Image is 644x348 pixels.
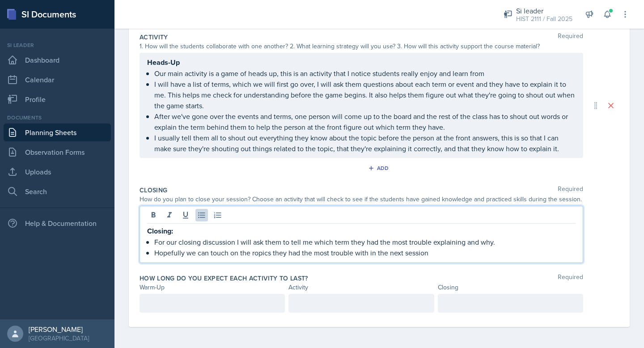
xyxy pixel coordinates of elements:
a: Uploads [4,163,111,181]
a: Calendar [4,71,111,89]
div: Documents [4,114,111,122]
div: Si leader [516,5,572,16]
div: Closing [438,283,583,292]
span: Required [558,274,583,283]
a: Search [4,182,111,200]
div: Activity [288,283,434,292]
a: Dashboard [4,51,111,69]
label: Activity [140,33,168,42]
button: Add [365,161,394,175]
span: Required [558,33,583,42]
span: Required [558,186,583,195]
div: Si leader [4,41,111,49]
p: I usually tell them all to shout out everything they know about the topic before the person at th... [154,132,576,154]
strong: Heads-Up [147,57,180,68]
div: Add [370,165,389,172]
p: After we've gone over the events and terms, one person will come up to the board and the rest of ... [154,111,576,132]
div: Help & Documentation [4,214,111,232]
a: Planning Sheets [4,123,111,141]
label: Closing [140,186,167,195]
a: Profile [4,90,111,108]
label: How long do you expect each activity to last? [140,274,308,283]
p: For our closing discussion I will ask them to tell me which term they had the most trouble explai... [154,237,576,247]
p: I will have a list of terms, which we will first go over, I will ask them questions about each te... [154,79,576,111]
strong: Closing: [147,226,173,236]
a: Observation Forms [4,143,111,161]
div: [PERSON_NAME] [29,325,89,334]
div: 1. How will the students collaborate with one another? 2. What learning strategy will you use? 3.... [140,42,583,51]
div: Warm-Up [140,283,285,292]
p: Hopefully we can touch on the ropics they had the most trouble with in the next session [154,247,576,258]
div: How do you plan to close your session? Choose an activity that will check to see if the students ... [140,195,583,204]
div: [GEOGRAPHIC_DATA] [29,334,89,343]
p: Our main activity is a game of heads up, this is an activity that I notice students really enjoy ... [154,68,576,79]
div: HIST 2111 / Fall 2025 [516,14,572,24]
